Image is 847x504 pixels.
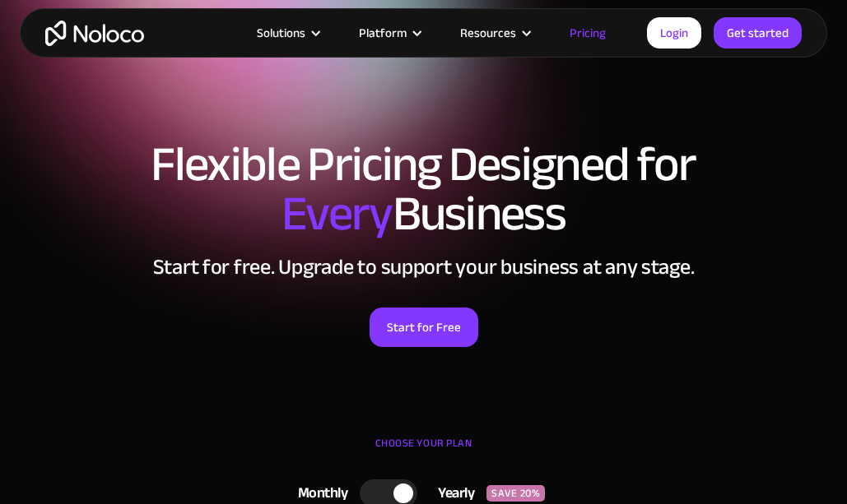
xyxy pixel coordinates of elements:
h2: Start for free. Upgrade to support your business at any stage. [16,255,831,280]
div: Resources [440,22,549,44]
div: Platform [359,22,407,44]
a: home [45,21,144,46]
h1: Flexible Pricing Designed for Business [16,140,831,238]
a: Login [647,17,701,49]
span: Every [282,168,393,260]
a: Start for Free [370,307,478,347]
a: Get started [714,17,802,49]
a: Pricing [549,22,626,44]
div: Platform [338,22,440,44]
div: CHOOSE YOUR PLAN [16,431,831,472]
div: SAVE 20% [486,485,545,502]
div: Resources [460,22,516,44]
div: Solutions [236,22,338,44]
div: Solutions [257,22,305,44]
